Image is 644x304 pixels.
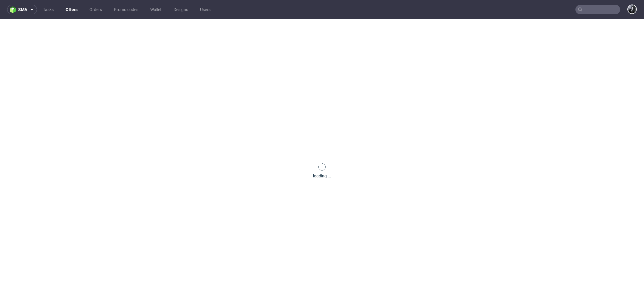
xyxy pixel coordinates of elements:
a: Orders [86,5,106,14]
img: logo [10,6,18,13]
a: Users [196,5,214,14]
button: sma [7,5,37,14]
a: Wallet [147,5,165,14]
a: Offers [62,5,81,14]
span: sma [18,7,27,12]
a: Promo codes [110,5,142,14]
div: loading ... [313,173,331,179]
a: Tasks [39,5,57,14]
a: Designs [170,5,192,14]
img: Philippe Dubuy [628,5,636,13]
